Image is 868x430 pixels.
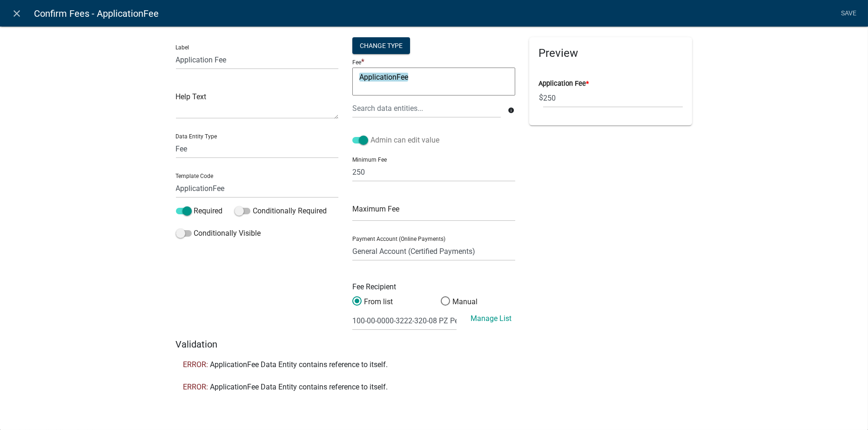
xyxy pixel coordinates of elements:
label: Conditionally Visible [176,228,261,239]
i: close [12,8,23,19]
label: Conditionally Required [235,205,327,217]
div: Fee Recipient [345,281,522,293]
a: Manage List [471,314,511,323]
span: ApplicationFee Data Entity contains reference to itself. [210,361,388,369]
label: Application Fee [538,81,589,87]
i: info [508,107,514,114]
label: Manual [441,296,478,307]
label: From list [352,296,393,307]
a: Save [837,5,861,22]
p: Fee [352,59,361,66]
span: ApplicationFee Data Entity contains reference to itself. [210,383,388,391]
span: ERROR: [183,383,209,391]
span: Confirm Fees - ApplicationFee [34,4,159,23]
span: ERROR: [183,361,209,369]
label: Required [176,205,223,217]
input: Search data entities... [352,99,500,118]
h5: Preview [538,47,683,60]
label: Admin can edit value [352,135,439,146]
span: $ [538,89,544,108]
h5: Validation [176,339,693,350]
div: Change Type [352,37,410,54]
